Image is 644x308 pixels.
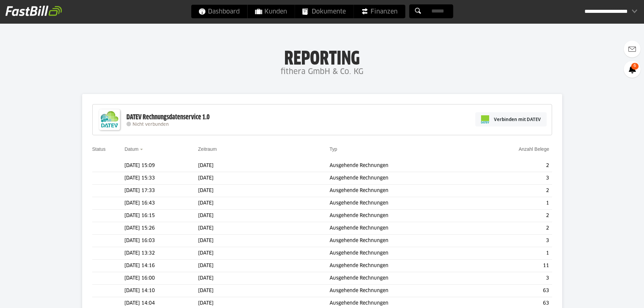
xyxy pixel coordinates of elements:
[330,235,472,247] td: Ausgehende Rechnungen
[124,222,198,235] td: [DATE] 15:26
[198,222,330,235] td: [DATE]
[330,146,337,152] a: Typ
[124,197,198,210] td: [DATE] 16:43
[198,5,240,18] span: Dashboard
[472,235,552,247] td: 3
[494,116,541,123] span: Verbinden mit DATEV
[124,285,198,297] td: [DATE] 14:10
[519,146,549,152] a: Anzahl Belege
[198,210,330,222] td: [DATE]
[361,5,398,18] span: Finanzen
[198,260,330,272] td: [DATE]
[198,172,330,185] td: [DATE]
[472,272,552,285] td: 3
[330,210,472,222] td: Ausgehende Rechnungen
[472,160,552,172] td: 2
[191,5,247,18] a: Dashboard
[198,185,330,197] td: [DATE]
[124,185,198,197] td: [DATE] 17:33
[140,149,144,150] img: sort_desc.gif
[198,272,330,285] td: [DATE]
[247,5,294,18] a: Kunden
[330,285,472,297] td: Ausgehende Rechnungen
[330,247,472,260] td: Ausgehende Rechnungen
[124,210,198,222] td: [DATE] 16:15
[198,197,330,210] td: [DATE]
[92,146,106,152] a: Status
[472,285,552,297] td: 63
[124,272,198,285] td: [DATE] 16:00
[302,5,346,18] span: Dokumente
[330,197,472,210] td: Ausgehende Rechnungen
[68,48,576,65] h1: Reporting
[124,260,198,272] td: [DATE] 14:16
[255,5,287,18] span: Kunden
[330,222,472,235] td: Ausgehende Rechnungen
[472,222,552,235] td: 2
[330,160,472,172] td: Ausgehende Rechnungen
[198,146,217,152] a: Zeitraum
[124,160,198,172] td: [DATE] 15:09
[472,210,552,222] td: 2
[5,5,62,16] img: fastbill_logo_white.png
[631,63,639,70] span: 6
[330,185,472,197] td: Ausgehende Rechnungen
[354,5,405,18] a: Finanzen
[472,247,552,260] td: 1
[624,61,641,78] a: 6
[124,247,198,260] td: [DATE] 13:32
[295,5,353,18] a: Dokumente
[198,247,330,260] td: [DATE]
[198,160,330,172] td: [DATE]
[475,112,547,126] a: Verbinden mit DATEV
[330,272,472,285] td: Ausgehende Rechnungen
[330,260,472,272] td: Ausgehende Rechnungen
[472,185,552,197] td: 2
[198,235,330,247] td: [DATE]
[124,146,138,152] a: Datum
[124,172,198,185] td: [DATE] 15:33
[330,172,472,185] td: Ausgehende Rechnungen
[126,113,210,122] div: DATEV Rechnungsdatenservice 1.0
[472,172,552,185] td: 3
[96,106,123,133] img: DATEV-Datenservice Logo
[472,197,552,210] td: 1
[472,260,552,272] td: 11
[124,235,198,247] td: [DATE] 16:03
[481,115,489,123] img: pi-datev-logo-farbig-24.svg
[198,285,330,297] td: [DATE]
[133,122,169,127] span: Nicht verbunden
